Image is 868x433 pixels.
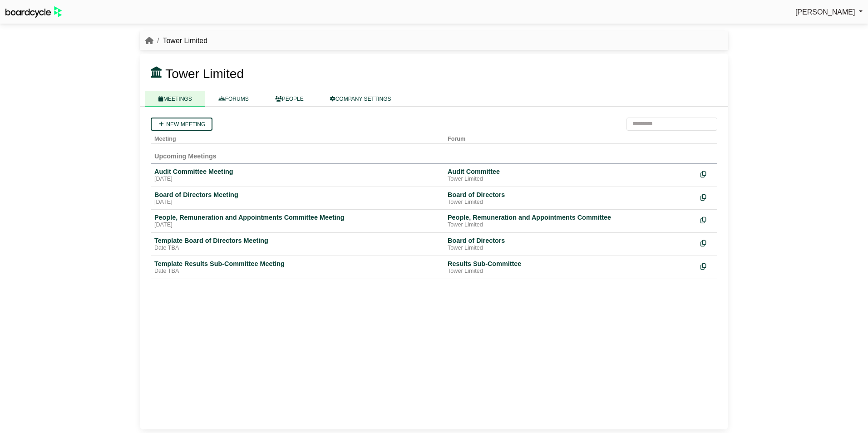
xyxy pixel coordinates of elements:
[448,191,693,206] a: Board of Directors Tower Limited
[700,167,714,180] div: Make a copy
[5,6,62,18] img: BoardcycleBlackGreen-aaafeed430059cb809a45853b8cf6d952af9d84e6e89e1f1685b34bfd5cb7d64.svg
[145,91,205,107] a: MEETINGS
[154,213,440,229] a: People, Remuneration and Appointments Committee Meeting [DATE]
[154,260,440,268] div: Template Results Sub-Committee Meeting
[262,91,317,107] a: PEOPLE
[700,213,714,226] div: Make a copy
[795,8,855,16] span: [PERSON_NAME]
[700,191,714,203] div: Make a copy
[154,167,440,183] a: Audit Committee Meeting [DATE]
[154,260,440,275] a: Template Results Sub-Committee Meeting Date TBA
[448,213,693,229] a: People, Remuneration and Appointments Committee Tower Limited
[448,213,693,221] div: People, Remuneration and Appointments Committee
[448,268,693,275] div: Tower Limited
[153,35,207,47] li: Tower Limited
[154,176,440,183] div: [DATE]
[448,176,693,183] div: Tower Limited
[700,236,714,249] div: Make a copy
[154,191,440,206] a: Board of Directors Meeting [DATE]
[154,213,440,221] div: People, Remuneration and Appointments Committee Meeting
[154,236,440,252] a: Template Board of Directors Meeting Date TBA
[165,67,244,81] span: Tower Limited
[205,91,262,107] a: FORUMS
[317,91,404,107] a: COMPANY SETTINGS
[154,268,440,275] div: Date TBA
[795,6,863,18] a: [PERSON_NAME]
[154,167,440,176] div: Audit Committee Meeting
[151,131,444,144] th: Meeting
[448,167,693,176] div: Audit Committee
[145,35,207,47] nav: breadcrumb
[448,236,693,252] a: Board of Directors Tower Limited
[448,260,693,275] a: Results Sub-Committee Tower Limited
[154,153,217,160] span: Upcoming Meetings
[448,260,693,268] div: Results Sub-Committee
[444,131,697,144] th: Forum
[154,191,440,199] div: Board of Directors Meeting
[154,221,440,229] div: [DATE]
[448,221,693,229] div: Tower Limited
[154,245,440,252] div: Date TBA
[448,245,693,252] div: Tower Limited
[448,167,693,183] a: Audit Committee Tower Limited
[448,199,693,206] div: Tower Limited
[154,236,440,245] div: Template Board of Directors Meeting
[154,199,440,206] div: [DATE]
[448,236,693,245] div: Board of Directors
[700,260,714,272] div: Make a copy
[151,118,212,131] a: New meeting
[448,191,693,199] div: Board of Directors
